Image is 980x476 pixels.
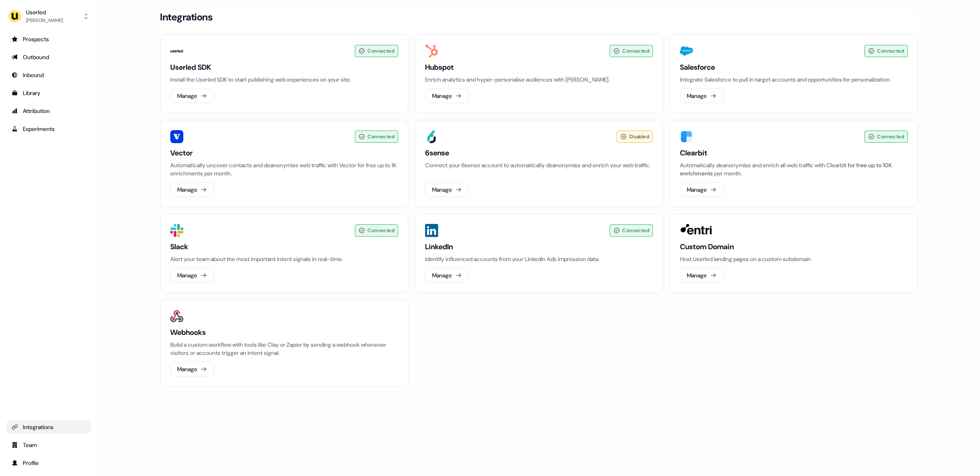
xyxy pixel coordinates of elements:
[425,148,653,158] h3: 6sense
[7,421,91,434] a: Go to integrations
[160,11,212,23] h3: Integrations
[7,69,91,82] a: Go to Inbound
[367,47,394,55] span: Connected
[170,268,214,283] button: Manage
[425,89,469,103] button: Manage
[425,62,653,72] h3: Hubspot
[11,459,86,467] div: Profile
[170,341,398,357] p: Build a custom workflow with tools like Clay or Zapier by sending a webhook whenever visitors or ...
[7,7,91,26] button: Userled[PERSON_NAME]
[680,62,908,72] h3: Salesforce
[11,125,86,133] div: Experiments
[680,75,908,84] p: Integrate Salesforce to pull in target accounts and opportunities for personalization.
[622,47,649,55] span: Connected
[877,47,904,55] span: Connected
[170,255,398,263] p: Alert your team about the most important intent signals in real-time.
[629,133,649,141] span: Disabled
[622,226,649,235] span: Connected
[425,75,653,84] p: Enrich analytics and hyper-personalise audiences with [PERSON_NAME].
[425,268,469,283] button: Manage
[425,182,469,197] button: Manage
[170,89,214,103] button: Manage
[170,182,214,197] button: Manage
[877,133,904,141] span: Connected
[7,104,91,117] a: Go to attribution
[367,133,394,141] span: Connected
[7,51,91,64] a: Go to outbound experience
[367,226,394,235] span: Connected
[680,242,908,252] h3: Custom Domain
[425,242,653,252] h3: LinkedIn
[7,456,91,469] a: Go to profile
[170,130,183,143] img: Vector image
[680,268,724,283] button: Manage
[7,438,91,452] a: Go to team
[26,16,63,24] div: [PERSON_NAME]
[680,182,724,197] button: Manage
[7,86,91,100] a: Go to templates
[680,255,908,263] p: Host Userled landing pages on a custom subdomain
[11,107,86,115] div: Attribution
[425,255,653,263] p: Identify influenced accounts from your LinkedIn Ads impression data.
[170,75,398,84] p: Install the Userled SDK to start publishing web experiences on your site.
[11,53,86,61] div: Outbound
[170,362,214,376] button: Manage
[11,89,86,97] div: Library
[680,148,908,158] h3: Clearbit
[425,161,653,169] p: Connect your 6sense account to automatically deanonymise and enrich your web traffic.
[170,242,398,252] h3: Slack
[11,71,86,79] div: Inbound
[11,441,86,449] div: Team
[170,62,398,72] h3: Userled SDK
[680,89,724,103] button: Manage
[11,35,86,43] div: Prospects
[170,148,398,158] h3: Vector
[170,328,398,337] h3: Webhooks
[11,423,86,431] div: Integrations
[7,122,91,135] a: Go to experiments
[170,161,398,177] p: Automatically uncover contacts and deanonymise web traffic with Vector for free up to 1K enrichme...
[7,33,91,46] a: Go to prospects
[26,8,63,16] div: Userled
[680,161,908,177] div: Automatically deanonymise and enrich all web traffic with Clearbit per month.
